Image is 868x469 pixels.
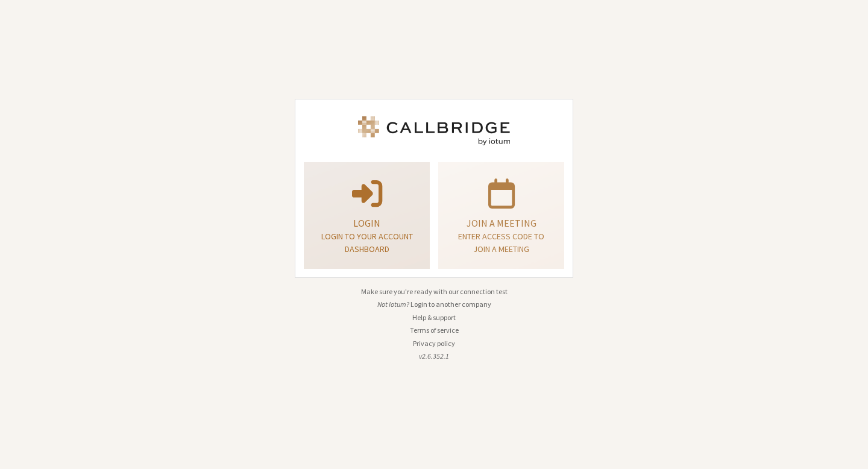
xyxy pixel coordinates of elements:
p: Join a meeting [453,216,549,230]
a: Privacy policy [413,339,455,348]
a: Make sure you're ready with our connection test [361,287,508,296]
p: Enter access code to join a meeting [453,230,549,256]
a: Terms of service [410,326,459,335]
img: Iotum [356,116,512,145]
p: Login [319,216,415,230]
button: Login to another company [410,299,491,310]
li: Not Iotum? [295,299,573,310]
p: Login to your account dashboard [319,230,415,256]
a: Help & support [412,313,456,322]
iframe: Chat [838,438,859,461]
button: LoginLogin to your account dashboard [304,162,430,269]
li: v2.6.352.1 [295,351,573,362]
a: Join a meetingEnter access code to join a meeting [438,162,564,269]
